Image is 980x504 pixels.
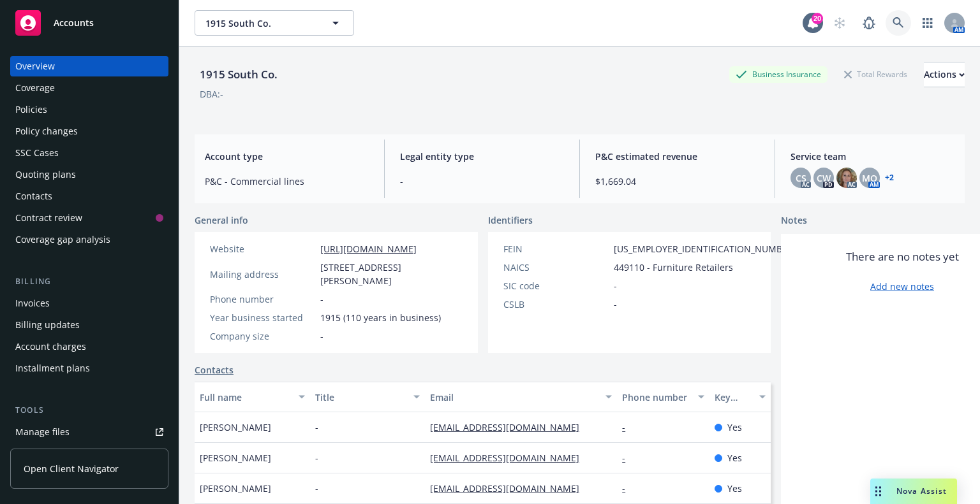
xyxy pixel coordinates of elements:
div: Full name [200,391,291,404]
a: - [622,482,635,494]
span: CS [796,171,806,185]
div: Title [315,391,406,404]
a: Add new notes [870,280,934,293]
span: - [614,279,617,292]
div: Invoices [15,293,50,313]
a: Start snowing [827,10,852,36]
div: Billing [10,275,168,288]
div: Tools [10,404,168,417]
div: Website [210,242,315,256]
span: Yes [727,482,742,495]
span: 449110 - Furniture Retailers [614,261,733,274]
div: Phone number [622,391,690,404]
span: There are no notes yet [846,249,959,264]
div: Contacts [15,186,52,206]
span: [STREET_ADDRESS][PERSON_NAME] [320,261,463,287]
span: - [320,292,323,306]
div: Contract review [15,208,82,228]
a: Manage files [10,422,168,442]
a: Coverage gap analysis [10,229,168,250]
span: - [315,482,318,495]
img: photo [836,168,857,188]
span: Account type [205,150,369,163]
a: Search [886,10,911,36]
span: Yes [727,421,742,434]
button: Full name [195,382,310,412]
a: Contacts [195,363,234,377]
span: P&C estimated revenue [595,150,759,163]
div: FEIN [503,242,609,256]
span: [PERSON_NAME] [200,482,271,495]
a: Billing updates [10,315,168,335]
div: Year business started [210,311,315,324]
div: Email [430,391,598,404]
div: Total Rewards [838,66,914,82]
div: Billing updates [15,315,80,335]
div: DBA: - [200,87,223,101]
a: Accounts [10,5,168,41]
span: [US_EMPLOYER_IDENTIFICATION_NUMBER] [614,242,796,256]
a: Account charges [10,336,168,357]
a: SSC Cases [10,143,168,163]
span: Service team [791,150,954,163]
div: Manage files [15,422,70,442]
div: 1915 South Co. [195,66,283,83]
div: Company size [210,329,315,343]
div: Coverage [15,78,55,98]
button: Key contact [709,382,771,412]
span: Open Client Navigator [24,462,119,475]
div: Actions [924,62,965,87]
div: SIC code [503,279,609,292]
div: Key contact [715,391,752,404]
span: Legal entity type [400,150,564,163]
span: - [614,298,617,311]
span: - [320,329,323,343]
a: [URL][DOMAIN_NAME] [320,243,417,255]
div: CSLB [503,298,609,311]
div: NAICS [503,261,609,274]
span: 1915 South Co. [205,17,316,30]
a: Report a Bug [856,10,882,36]
span: MQ [862,171,877,185]
span: - [315,451,318,464]
button: Actions [924,62,965,87]
a: Quoting plans [10,164,168,185]
a: Policy changes [10,121,168,141]
div: Overview [15,56,55,76]
span: 1915 (110 years in business) [320,311,441,324]
a: +2 [885,174,894,182]
a: Overview [10,56,168,76]
div: 20 [812,11,823,23]
div: Policy changes [15,121,78,141]
span: - [400,175,564,188]
a: Coverage [10,78,168,98]
span: - [315,421,318,434]
div: Account charges [15,336,86,357]
button: Title [310,382,426,412]
a: [EMAIL_ADDRESS][DOMAIN_NAME] [430,452,590,464]
span: Identifiers [488,213,533,227]
a: [EMAIL_ADDRESS][DOMAIN_NAME] [430,482,590,494]
span: Accounts [54,18,94,28]
button: 1915 South Co. [195,10,354,36]
a: [EMAIL_ADDRESS][DOMAIN_NAME] [430,421,590,433]
span: CW [817,171,831,185]
a: Policies [10,99,168,120]
div: Coverage gap analysis [15,229,110,250]
button: Phone number [617,382,709,412]
a: Invoices [10,293,168,313]
div: Policies [15,99,47,120]
span: General info [195,213,248,227]
a: Contacts [10,186,168,206]
a: Installment plans [10,358,168,378]
div: SSC Cases [15,143,59,163]
div: Mailing address [210,268,315,281]
div: Phone number [210,292,315,306]
div: Business Insurance [729,66,828,82]
span: [PERSON_NAME] [200,451,271,464]
a: Contract review [10,208,168,228]
span: Yes [727,451,742,464]
span: $1,669.04 [595,175,759,188]
a: Switch app [915,10,940,36]
button: Nova Assist [870,479,957,504]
